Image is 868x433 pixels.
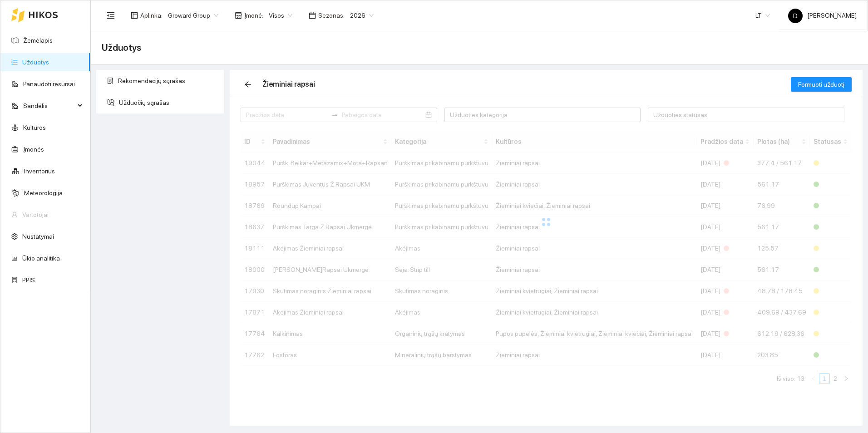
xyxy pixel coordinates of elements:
[342,110,423,120] input: Pabaigos data
[102,40,141,55] span: Užduotys
[107,11,115,20] span: menu-fold
[23,97,75,115] span: Sandėlis
[331,111,338,118] span: swap-right
[318,10,345,20] span: Sezonas :
[350,9,374,22] span: 2026
[241,81,255,88] span: arrow-left
[798,79,844,89] span: Formuoti užduotį
[269,9,292,22] span: Visos
[235,12,242,19] span: shop
[107,78,113,84] span: solution
[241,77,255,92] button: arrow-left
[22,59,49,66] a: Užduotys
[793,9,798,23] span: D
[791,77,852,92] button: Formuoti užduotį
[119,93,217,112] span: Užduočių sąrašas
[23,80,75,88] a: Panaudoti resursai
[23,124,46,131] a: Kultūros
[118,72,217,90] span: Rekomendacijų sąrašas
[168,9,218,22] span: Groward Group
[788,12,857,19] span: [PERSON_NAME]
[755,9,770,22] span: LT
[23,146,44,153] a: Įmonės
[24,189,63,197] a: Meteorologija
[22,276,35,284] a: PPIS
[309,12,316,19] span: calendar
[22,211,49,218] a: Vartotojai
[246,110,327,120] input: Pradžios data
[102,6,120,25] button: menu-fold
[331,111,338,118] span: to
[131,12,138,19] span: layout
[244,10,263,20] span: Įmonė :
[262,79,315,90] div: Žieminiai rapsai
[24,167,55,175] a: Inventorius
[22,255,60,262] a: Ūkio analitika
[23,37,53,44] a: Žemėlapis
[140,10,163,20] span: Aplinka :
[22,233,54,240] a: Nustatymai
